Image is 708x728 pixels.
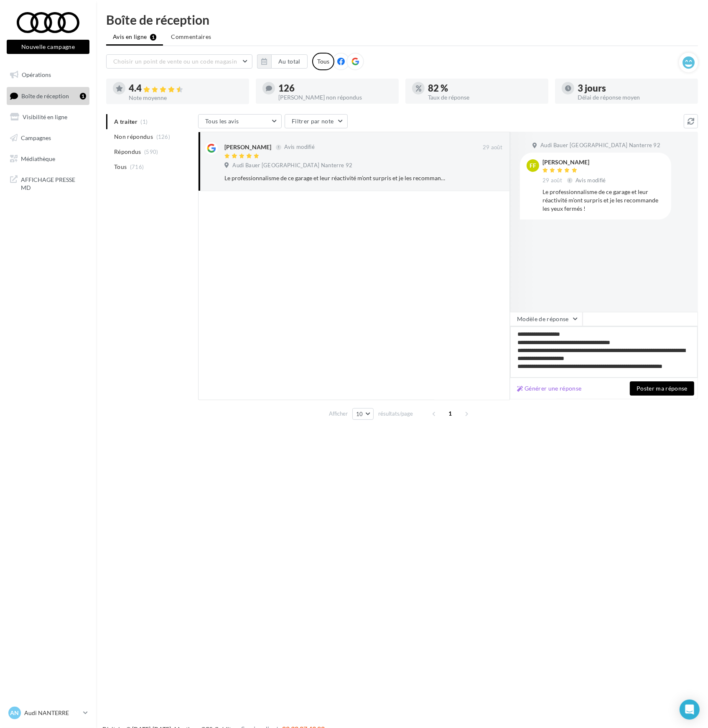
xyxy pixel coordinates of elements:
span: AFFICHAGE PRESSE MD [21,174,86,192]
div: [PERSON_NAME] non répondus [278,95,392,100]
span: Opérations [22,71,51,78]
div: [PERSON_NAME] [224,143,271,151]
span: Tous [114,163,127,171]
div: [PERSON_NAME] [542,159,608,165]
button: Au total [257,54,308,69]
span: Campagnes [21,134,51,141]
button: Poster ma réponse [630,381,694,396]
div: 126 [278,84,392,93]
div: Taux de réponse [428,95,542,100]
div: Tous [312,53,334,70]
span: AN [10,709,19,717]
div: 82 % [428,84,542,93]
a: Visibilité en ligne [5,108,91,126]
div: 1 [80,93,86,100]
div: Boîte de réception [106,13,698,26]
span: (716) [130,163,144,170]
button: Nouvelle campagne [7,40,89,54]
span: 10 [356,411,363,417]
div: Note moyenne [129,95,242,101]
span: Répondus [114,148,141,156]
span: Avis modifié [576,177,606,184]
span: Médiathèque [21,155,55,162]
span: 29 août [483,144,502,151]
p: Audi NANTERRE [24,709,80,717]
span: Choisir un point de vente ou un code magasin [113,58,237,65]
a: AFFICHAGE PRESSE MD [5,171,91,195]
a: Opérations [5,66,91,84]
button: Générer une réponse [514,383,585,393]
div: 3 jours [578,84,691,93]
span: Non répondus [114,133,153,141]
span: 1 [444,407,457,420]
span: Visibilité en ligne [23,113,67,120]
button: Au total [271,54,308,69]
span: résultats/page [378,410,413,418]
span: Afficher [329,410,348,418]
span: Audi Bauer [GEOGRAPHIC_DATA] Nanterre 92 [232,162,352,169]
span: Avis modifié [284,144,315,151]
div: 4.4 [129,84,242,93]
button: 10 [352,408,374,420]
a: Campagnes [5,129,91,147]
button: Filtrer par note [285,114,348,128]
span: (590) [144,148,158,155]
button: Modèle de réponse [510,312,583,326]
button: Tous les avis [198,114,282,128]
a: Médiathèque [5,150,91,168]
button: Choisir un point de vente ou un code magasin [106,54,252,69]
div: Le professionnalisme de ce garage et leur réactivité m’ont surpris et je les recommande les yeux ... [542,188,665,213]
span: Commentaires [171,33,211,41]
span: 29 août [542,177,562,184]
a: Boîte de réception1 [5,87,91,105]
div: Délai de réponse moyen [578,95,691,100]
span: Audi Bauer [GEOGRAPHIC_DATA] Nanterre 92 [540,142,660,149]
span: ff [530,161,536,170]
span: Boîte de réception [21,92,69,99]
div: Open Intercom Messenger [680,700,700,720]
a: AN Audi NANTERRE [7,705,89,721]
span: Tous les avis [205,118,239,125]
div: Le professionnalisme de ce garage et leur réactivité m’ont surpris et je les recommande les yeux ... [224,174,448,182]
span: (126) [156,133,171,140]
